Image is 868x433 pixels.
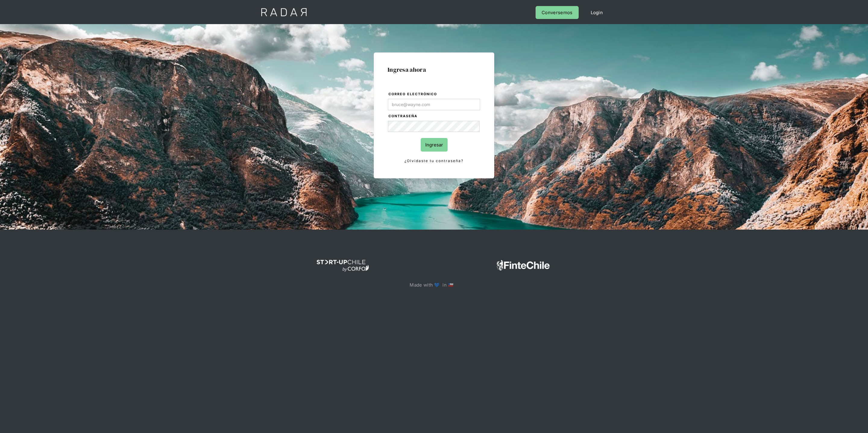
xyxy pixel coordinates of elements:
[388,158,480,164] a: ¿Olvidaste tu contraseña?
[388,113,480,119] label: Contraseña
[388,99,480,110] input: bruce@wayne.com
[388,91,480,97] label: Correo electrónico
[536,6,578,19] a: Conversemos
[585,6,609,19] a: Login
[410,281,458,289] p: Made with 💙 in 🇨🇱
[421,138,448,152] input: Ingresar
[388,91,480,165] form: Login Form
[388,66,480,73] h1: Ingresa ahora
